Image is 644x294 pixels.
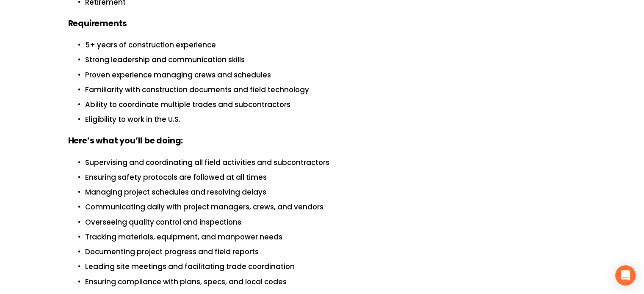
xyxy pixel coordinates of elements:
[85,39,576,51] p: 5+ years of construction experience
[85,276,576,288] p: Ensuring compliance with plans, specs, and local codes
[85,246,576,258] p: Documenting project progress and field reports
[85,172,576,183] p: Ensuring safety protocols are followed at all times
[85,217,576,228] p: Overseeing quality control and inspections
[85,99,576,110] p: Ability to coordinate multiple trades and subcontractors
[85,114,576,125] p: Eligibility to work in the U.S.
[85,69,576,81] p: Proven experience managing crews and schedules
[85,261,576,272] p: Leading site meetings and facilitating trade coordination
[85,54,576,66] p: Strong leadership and communication skills
[85,84,576,96] p: Familiarity with construction documents and field technology
[85,187,576,198] p: Managing project schedules and resolving delays
[85,231,576,243] p: Tracking materials, equipment, and manpower needs
[615,265,636,286] div: Open Intercom Messenger
[68,135,183,146] strong: Here’s what you’ll be doing:
[85,201,576,213] p: Communicating daily with project managers, crews, and vendors
[68,18,127,29] strong: Requirements
[85,157,576,168] p: Supervising and coordinating all field activities and subcontractors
